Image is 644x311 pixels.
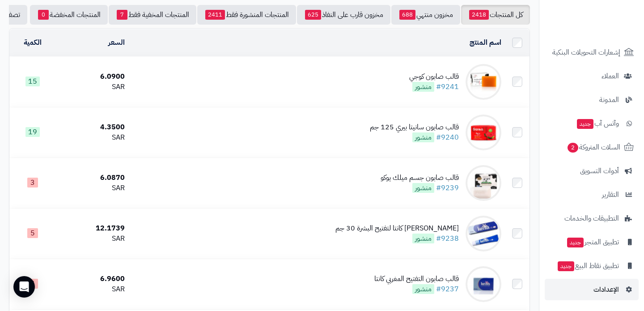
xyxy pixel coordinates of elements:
[461,5,530,25] a: كل المنتجات2418
[599,94,619,106] span: المدونة
[466,165,501,201] img: قالب صابون جسم ميلك يوكو
[409,72,459,82] div: قالب صابون كوجي
[38,10,49,20] span: 0
[59,234,125,244] div: SAR
[412,234,434,243] span: منشور
[545,279,639,300] a: الإعدادات
[205,10,225,20] span: 2411
[545,136,639,158] a: السلات المتروكة2
[602,188,619,201] span: التقارير
[109,5,196,25] a: المنتجات المخفية فقط7
[305,10,321,20] span: 625
[577,119,593,129] span: جديد
[59,274,125,284] div: 6.9600
[545,208,639,229] a: التطبيقات والخدمات
[108,37,125,48] a: السعر
[564,212,619,225] span: التطبيقات والخدمات
[197,5,296,25] a: المنتجات المنشورة فقط2411
[436,132,459,143] a: #9240
[436,81,459,92] a: #9241
[567,141,620,153] span: السلات المتروكة
[59,132,125,143] div: SAR
[567,238,584,247] span: جديد
[593,283,619,296] span: الإعدادات
[370,122,459,132] div: قالب صابون سانيتا بيري 125 جم
[436,284,459,294] a: #9237
[59,284,125,294] div: SAR
[27,178,38,187] span: 3
[59,223,125,234] div: 12.1739
[567,142,579,153] span: 2
[412,82,434,92] span: منشور
[59,82,125,92] div: SAR
[545,113,639,134] a: وآتس آبجديد
[545,89,639,111] a: المدونة
[566,236,619,248] span: تطبيق المتجر
[117,10,127,20] span: 7
[412,132,434,142] span: منشور
[545,160,639,182] a: أدوات التسويق
[576,117,619,130] span: وآتس آب
[436,233,459,244] a: #9238
[374,274,459,284] div: قالب صابون التفتيح المغربي كانتا
[466,115,501,150] img: قالب صابون سانيتا بيري 125 جم
[335,223,459,234] div: [PERSON_NAME] كانتا لتفتيح البشرة 30 جم
[545,255,639,277] a: تطبيق نقاط البيعجديد
[466,266,501,302] img: قالب صابون التفتيح المغربي كانتا
[469,10,489,20] span: 2418
[59,122,125,132] div: 4.3500
[59,183,125,193] div: SAR
[545,231,639,253] a: تطبيق المتجرجديد
[436,183,459,193] a: #9239
[602,70,619,82] span: العملاء
[558,261,574,271] span: جديد
[412,183,434,193] span: منشور
[25,77,40,86] span: 15
[545,184,639,205] a: التقارير
[466,64,501,100] img: قالب صابون كوجي
[381,173,459,183] div: قالب صابون جسم ميلك يوكو
[24,37,42,48] a: الكمية
[545,65,639,87] a: العملاء
[466,216,501,251] img: كريم كانتا لتفتيح البشرة 30 جم
[391,5,460,25] a: مخزون منتهي688
[552,46,620,59] span: إشعارات التحويلات البنكية
[25,127,40,137] span: 19
[545,42,639,63] a: إشعارات التحويلات البنكية
[580,165,619,177] span: أدوات التسويق
[412,284,434,294] span: منشور
[470,37,501,48] a: اسم المنتج
[583,7,636,26] img: logo-2.png
[27,228,38,238] span: 5
[13,276,35,298] div: Open Intercom Messenger
[59,173,125,183] div: 6.0870
[399,10,415,20] span: 688
[30,5,108,25] a: المنتجات المخفضة0
[297,5,390,25] a: مخزون قارب على النفاذ625
[557,260,619,272] span: تطبيق نقاط البيع
[59,72,125,82] div: 6.0900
